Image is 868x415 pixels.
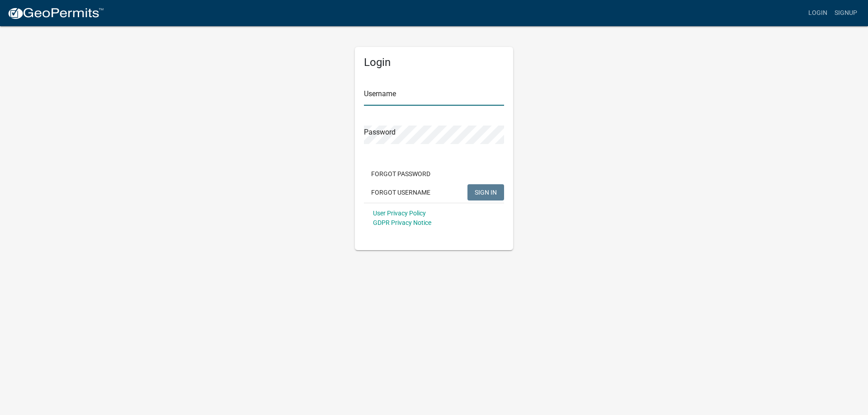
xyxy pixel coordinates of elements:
a: Login [805,5,831,22]
span: SIGN IN [475,188,497,196]
button: Forgot Username [364,184,438,201]
a: Signup [831,5,861,22]
a: User Privacy Policy [373,210,426,217]
h5: Login [364,56,504,69]
button: Forgot Password [364,166,438,182]
button: SIGN IN [467,184,504,201]
a: GDPR Privacy Notice [373,219,431,226]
